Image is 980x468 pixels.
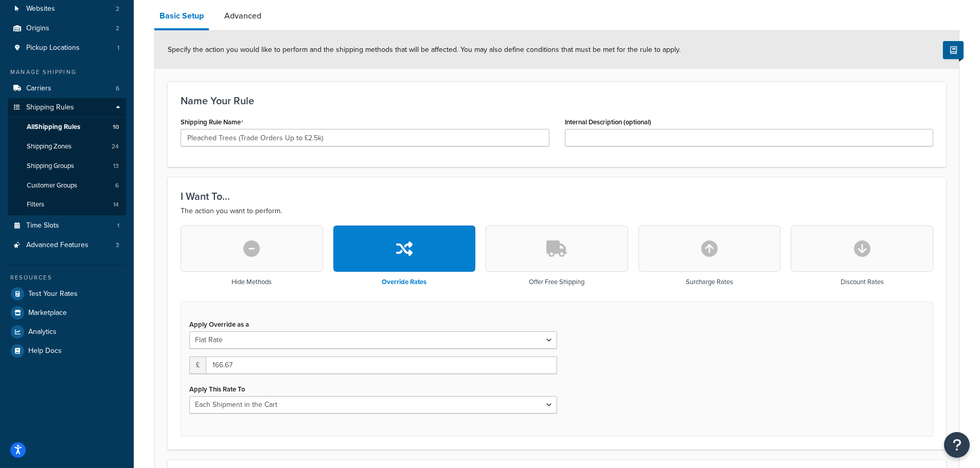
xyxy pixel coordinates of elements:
li: Pickup Locations [8,39,126,58]
a: Test Your Rates [8,285,126,303]
span: Customer Groups [27,181,77,190]
span: Shipping Groups [27,162,74,171]
a: Shipping Zones24 [8,137,126,156]
li: Shipping Rules [8,98,126,215]
a: AllShipping Rules10 [8,118,126,137]
h3: Offer Free Shipping [529,278,584,286]
span: 10 [113,123,119,132]
div: Manage Shipping [8,68,126,77]
h3: Discount Rates [841,278,884,286]
span: Help Docs [28,347,62,355]
span: 6 [116,84,119,93]
span: Test Your Rates [28,290,78,298]
h3: I Want To... [181,191,933,202]
span: Shipping Zones [27,142,72,151]
a: Origins2 [8,19,126,38]
a: Filters14 [8,195,126,214]
button: Open Resource Center [944,432,970,458]
span: Advanced Features [26,241,88,250]
h3: Hide Methods [231,278,272,286]
h3: Override Rates [382,278,426,286]
span: Websites [26,5,55,13]
span: 2 [116,5,119,13]
p: The action you want to perform. [181,205,933,217]
span: Specify the action you would like to perform and the shipping methods that will be affected. You ... [168,44,681,55]
h3: Name Your Rule [181,95,933,106]
li: Time Slots [8,216,126,235]
a: Advanced Features3 [8,236,126,255]
a: Customer Groups6 [8,176,126,195]
span: 3 [116,241,119,250]
label: Apply Override as a [189,321,249,328]
li: Filters [8,195,126,214]
span: 1 [117,221,119,230]
span: 14 [113,200,119,209]
li: Customer Groups [8,176,126,195]
div: Resources [8,273,126,282]
span: Filters [27,200,44,209]
span: 24 [112,142,119,151]
span: Time Slots [26,221,59,230]
span: Carriers [26,84,51,93]
li: Shipping Zones [8,137,126,156]
span: 6 [115,181,119,190]
span: Marketplace [28,309,67,317]
a: Help Docs [8,342,126,360]
span: 1 [117,44,119,52]
a: Analytics [8,323,126,341]
a: Marketplace [8,304,126,322]
span: 13 [113,162,119,171]
span: £ [189,357,206,374]
a: Advanced [219,4,266,28]
label: Internal Description (optional) [565,118,651,126]
li: Origins [8,19,126,38]
a: Time Slots1 [8,216,126,235]
li: Advanced Features [8,236,126,255]
li: Carriers [8,79,126,98]
button: Show Help Docs [943,41,964,59]
span: Origins [26,24,49,33]
a: Shipping Groups13 [8,157,126,176]
span: 2 [116,24,119,33]
h3: Surcharge Rates [686,278,733,286]
span: Analytics [28,328,57,336]
span: Pickup Locations [26,44,80,52]
a: Shipping Rules [8,98,126,117]
label: Shipping Rule Name [181,118,243,126]
span: Shipping Rules [26,103,74,112]
span: All Shipping Rules [27,123,80,132]
a: Basic Setup [154,4,209,30]
a: Pickup Locations1 [8,39,126,58]
label: Apply This Rate To [189,385,245,393]
li: Shipping Groups [8,157,126,176]
a: Carriers6 [8,79,126,98]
